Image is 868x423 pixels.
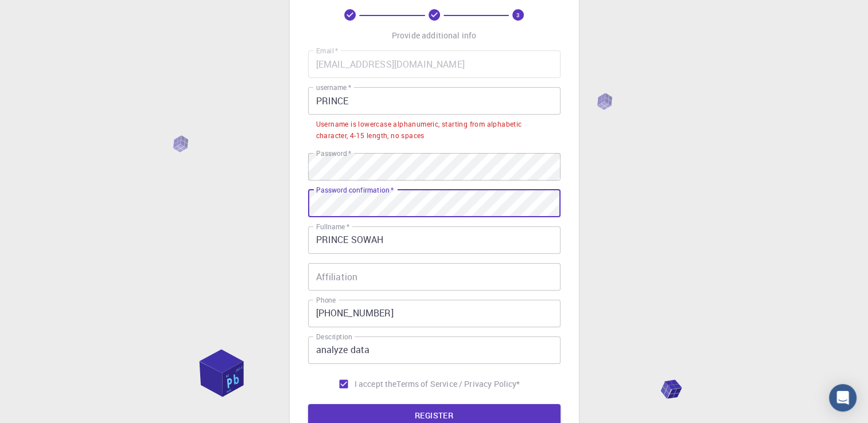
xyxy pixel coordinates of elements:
label: Description [316,332,352,342]
label: Fullname [316,222,349,232]
p: Terms of Service / Privacy Policy * [396,378,520,390]
label: Phone [316,295,336,305]
label: Password confirmation [316,185,394,195]
div: Open Intercom Messenger [829,384,857,412]
text: 3 [516,11,520,19]
span: I accept the [355,378,397,390]
div: Username is lowercase alphanumeric, starting from alphabetic character, 4-15 length, no spaces [316,119,552,142]
label: Password [316,148,351,158]
label: Email [316,46,338,56]
label: username [316,83,351,92]
a: Terms of Service / Privacy Policy* [396,378,520,390]
p: Provide additional info [392,30,476,41]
